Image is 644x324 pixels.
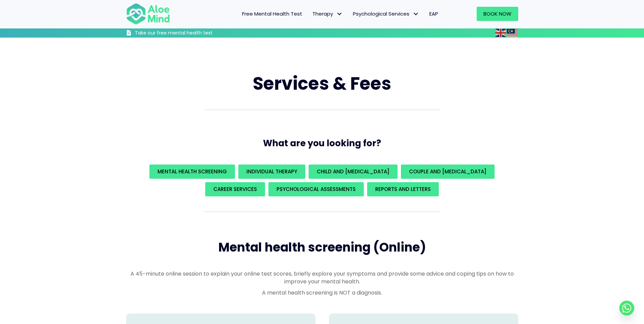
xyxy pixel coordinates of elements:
a: Couple and [MEDICAL_DATA] [401,165,495,179]
a: Mental Health Screening [149,165,235,179]
a: REPORTS AND LETTERS [367,182,439,196]
span: Couple and [MEDICAL_DATA] [409,168,486,175]
span: Mental Health Screening [158,168,227,175]
a: EAP [424,7,443,21]
span: EAP [429,10,438,17]
h3: Take our free mental health test [135,30,249,37]
nav: Menu [179,7,443,21]
span: Individual Therapy [246,168,297,175]
span: Free Mental Health Test [242,10,302,17]
span: Therapy: submenu [335,9,344,19]
img: ms [507,29,518,37]
a: Take our free mental health test [126,30,249,38]
a: Psychological ServicesPsychological Services: submenu [348,7,424,21]
span: Psychological Services [353,10,419,17]
a: Career Services [205,182,265,196]
span: REPORTS AND LETTERS [375,186,431,193]
a: Psychological assessments [268,182,364,196]
span: Psychological assessments [277,186,356,193]
p: A 45-minute online session to explain your online test scores, briefly explore your symptoms and ... [126,270,518,285]
span: Book Now [483,10,511,17]
a: Malay [507,29,518,37]
span: Therapy [312,10,343,17]
a: Whatsapp [619,301,634,316]
a: Child and [MEDICAL_DATA] [309,165,398,179]
a: TherapyTherapy: submenu [307,7,348,21]
a: Book Now [477,7,518,21]
span: Child and [MEDICAL_DATA] [317,168,389,175]
span: Psychological Services: submenu [411,9,421,19]
span: Career Services [213,186,257,193]
span: What are you looking for? [263,137,381,149]
p: A mental health screening is NOT a diagnosis. [126,289,518,297]
a: Free Mental Health Test [237,7,307,21]
a: Individual Therapy [238,165,305,179]
span: Services & Fees [253,71,391,96]
img: en [495,29,506,37]
span: Mental health screening (Online) [218,239,426,256]
a: English [495,29,507,37]
div: What are you looking for? [126,163,518,198]
img: Aloe mind Logo [126,3,170,25]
